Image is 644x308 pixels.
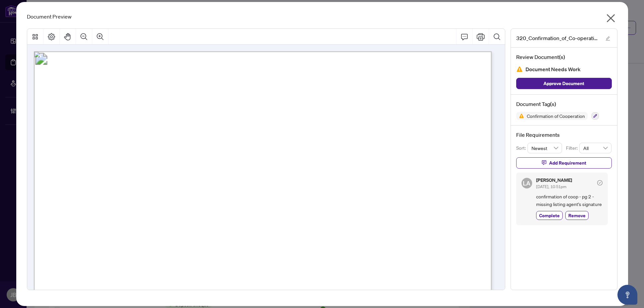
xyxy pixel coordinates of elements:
div: Document Preview [27,13,617,21]
h5: [PERSON_NAME] [536,178,572,182]
span: LA [523,179,530,188]
span: confirmation of coop - pg 2 - missing listing agent's signature [536,193,603,208]
span: 320_Confirmation_of_Co-operation_and_Representation_-_Buyer_Seller_-_PropTx-OREA__1_ 1.pdf [516,34,599,42]
span: All [583,143,608,153]
span: check-circle [597,180,603,185]
h4: Document Tag(s) [516,100,612,108]
span: edit [605,36,610,41]
p: Filter: [566,144,579,152]
img: Document Status [516,66,523,73]
span: Confirmation of Cooperation [524,114,588,118]
span: Add Requirement [549,158,586,168]
button: Complete [536,211,563,220]
span: Approve Document [543,78,584,89]
img: Status Icon [516,112,524,120]
h4: File Requirements [516,131,612,139]
button: Add Requirement [516,157,612,169]
button: Remove [565,211,589,220]
span: Document Needs Work [525,65,581,74]
span: [DATE], 10:51pm [536,184,566,189]
button: Approve Document [516,78,612,89]
span: Remove [568,212,586,219]
h4: Review Document(s) [516,53,612,61]
span: Complete [539,212,560,219]
span: close [605,13,616,24]
button: Open asap [617,285,637,305]
span: Newest [531,143,558,153]
p: Sort: [516,144,528,152]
